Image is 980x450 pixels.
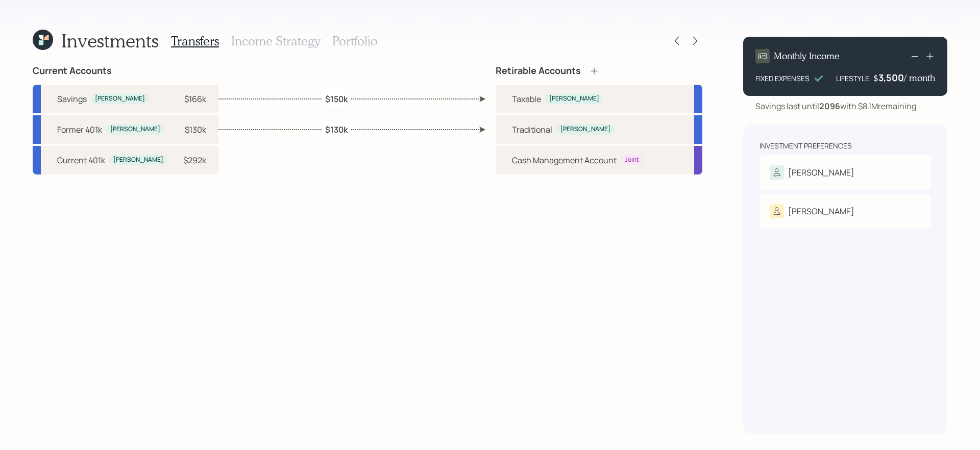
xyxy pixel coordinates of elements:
[512,154,617,166] div: Cash Management Account
[185,123,206,136] div: $130k
[325,93,348,104] label: $150k
[755,100,916,112] div: Savings last until with $8.1M remaining
[171,34,219,48] h3: Transfers
[788,205,854,217] div: [PERSON_NAME]
[904,72,935,84] h4: / month
[33,65,112,77] h4: Current Accounts
[325,123,348,135] label: $130k
[512,93,541,105] div: Taxable
[113,156,163,164] div: [PERSON_NAME]
[183,154,206,166] div: $292k
[878,71,904,84] div: 3,500
[560,125,610,134] div: [PERSON_NAME]
[332,34,378,48] h3: Portfolio
[95,94,145,103] div: [PERSON_NAME]
[759,141,852,151] div: Investment Preferences
[819,101,840,112] b: 2096
[836,73,869,84] div: LIFESTYLE
[873,72,878,84] h4: $
[774,51,840,62] h4: Monthly Income
[110,125,160,134] div: [PERSON_NAME]
[625,156,639,164] div: Joint
[549,94,599,103] div: [PERSON_NAME]
[61,30,159,52] h1: Investments
[496,65,581,77] h4: Retirable Accounts
[755,73,810,84] div: FIXED EXPENSES
[57,93,87,105] div: Savings
[231,34,320,48] h3: Income Strategy
[788,166,854,179] div: [PERSON_NAME]
[512,123,552,136] div: Traditional
[57,123,102,136] div: Former 401k
[184,93,206,105] div: $166k
[57,154,105,166] div: Current 401k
